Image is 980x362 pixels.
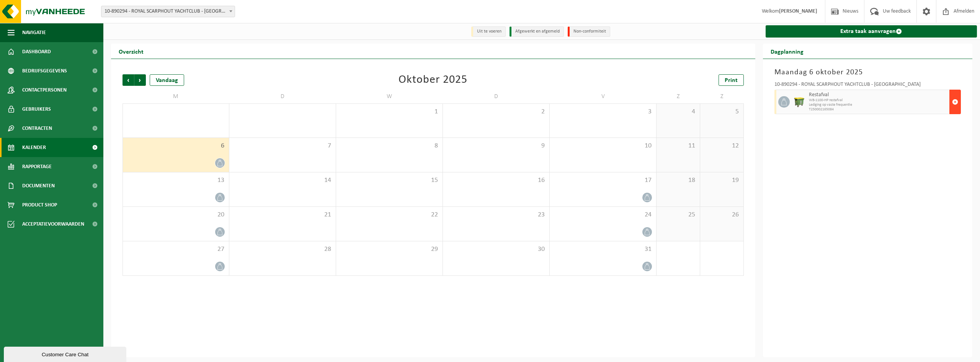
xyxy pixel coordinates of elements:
span: 12 [704,142,740,150]
h3: Maandag 6 oktober 2025 [774,67,961,78]
td: W [336,90,443,103]
span: Product Shop [22,195,57,215]
span: 11 [660,142,696,150]
span: 27 [127,245,225,254]
img: WB-1100-HPE-GN-51 [794,96,805,108]
span: Contracten [22,119,52,138]
span: Restafval [809,92,948,98]
span: 7 [233,142,332,150]
h2: Overzicht [111,44,151,59]
span: 28 [233,245,332,254]
td: Z [657,90,700,103]
td: D [229,90,336,103]
span: 24 [554,211,652,219]
span: 10-890294 - ROYAL SCARPHOUT YACHTCLUB - BLANKENBERGE [101,6,235,17]
a: Extra taak aanvragen [766,25,977,38]
span: 6 [127,142,225,150]
li: Afgewerkt en afgemeld [510,26,564,37]
span: Documenten [22,176,55,195]
span: 16 [447,176,546,185]
span: 18 [660,176,696,185]
span: 26 [704,211,740,219]
span: 9 [447,142,546,150]
span: 23 [447,211,546,219]
span: Rapportage [22,157,52,176]
div: 10-890294 - ROYAL SCARPHOUT YACHTCLUB - [GEOGRAPHIC_DATA] [774,82,961,90]
span: 22 [340,211,439,219]
span: 15 [340,176,439,185]
span: Kalender [22,138,46,157]
span: WB-1100-HP restafval [809,98,948,103]
span: 5 [704,108,740,116]
span: 20 [127,211,225,219]
span: 1 [340,108,439,116]
td: Z [700,90,744,103]
h2: Dagplanning [763,44,811,59]
li: Uit te voeren [471,26,506,37]
span: 21 [233,211,332,219]
iframe: chat widget [4,345,128,362]
span: 13 [127,176,225,185]
span: Lediging op vaste frequentie [809,103,948,107]
span: 14 [233,176,332,185]
div: Vandaag [150,74,184,86]
span: Acceptatievoorwaarden [22,215,84,234]
span: Contactpersonen [22,80,67,100]
span: 29 [340,245,439,254]
span: 31 [554,245,652,254]
li: Non-conformiteit [568,26,610,37]
td: M [122,90,229,103]
span: 10-890294 - ROYAL SCARPHOUT YACHTCLUB - BLANKENBERGE [101,6,235,17]
span: Bedrijfsgegevens [22,61,67,80]
td: V [550,90,657,103]
span: Print [725,77,738,84]
td: D [443,90,550,103]
span: Dashboard [22,42,51,61]
span: 19 [704,176,740,185]
span: 17 [554,176,652,185]
span: 3 [554,108,652,116]
span: 4 [660,108,696,116]
strong: [PERSON_NAME] [779,8,817,14]
a: Print [719,74,744,86]
span: Gebruikers [22,100,51,119]
span: Navigatie [22,23,46,42]
div: Oktober 2025 [399,74,467,86]
span: 30 [447,245,546,254]
span: Volgende [134,74,146,86]
span: 10 [554,142,652,150]
span: Vorige [122,74,134,86]
span: 2 [447,108,546,116]
span: 8 [340,142,439,150]
span: T250002165084 [809,107,948,112]
span: 25 [660,211,696,219]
